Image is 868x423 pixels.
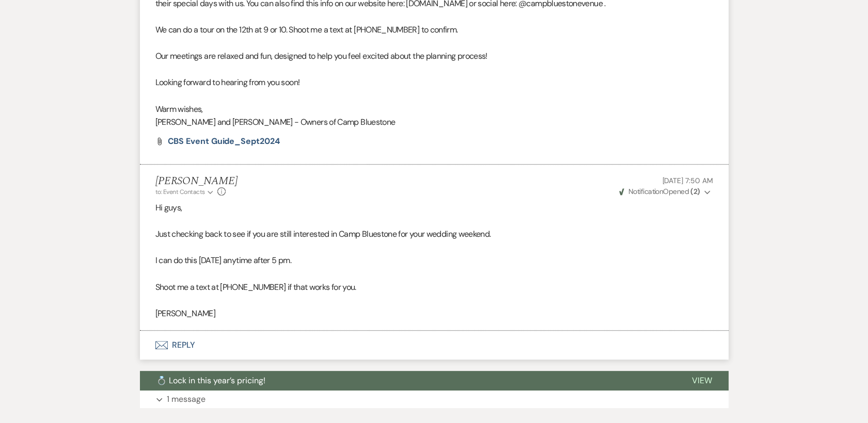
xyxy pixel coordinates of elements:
button: to: Event Contacts [155,187,215,197]
button: 1 message [140,391,729,408]
p: Our meetings are relaxed and fun, designed to help you feel excited about the planning process! [155,50,713,63]
span: Notification [628,187,663,196]
span: CBS Event Guide_Sept2024 [168,136,280,147]
p: Shoot me a text at [PHONE_NUMBER] if that works for you. [155,281,713,294]
span: View [692,375,712,386]
p: I can do this [DATE] anytime after 5 pm. [155,254,713,267]
p: Just checking back to see if you are still interested in Camp Bluestone for your wedding weekend. [155,227,713,241]
p: 1 message [167,393,206,406]
p: [PERSON_NAME] and [PERSON_NAME] - Owners of Camp Bluestone [155,116,713,129]
button: 💍 Lock in this year’s pricing! [140,371,675,391]
strong: ( 2 ) [690,187,700,196]
span: Opened [619,187,700,196]
a: CBS Event Guide_Sept2024 [168,137,280,145]
span: 💍 Lock in this year’s pricing! [156,375,265,386]
button: NotificationOpened (2) [618,186,713,197]
span: to: Event Contacts [155,188,205,196]
button: Reply [140,331,729,360]
p: [PERSON_NAME] [155,307,713,320]
p: Looking forward to hearing from you soon! [155,76,713,89]
p: We can do a tour on the 12th at 9 or 10. Shoot me a text at [PHONE_NUMBER] to confirm. [155,23,713,37]
h5: [PERSON_NAME] [155,175,238,188]
span: [DATE] 7:50 AM [662,176,713,185]
p: Warm wishes, [155,103,713,116]
p: Hi guys, [155,201,713,215]
button: View [675,371,729,391]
